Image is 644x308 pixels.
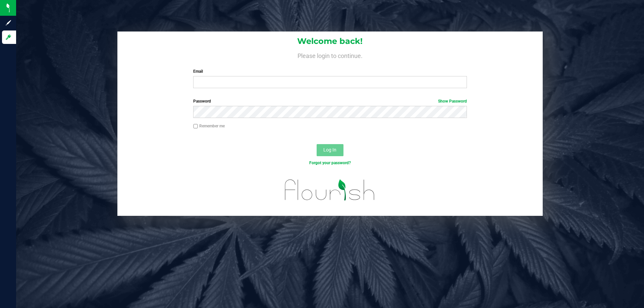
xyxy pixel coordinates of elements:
[117,51,543,59] h4: Please login to continue.
[277,173,383,207] img: flourish_logo.svg
[193,68,467,74] label: Email
[5,34,12,41] inline-svg: Log in
[5,19,12,26] inline-svg: Sign up
[438,99,467,104] a: Show Password
[193,124,198,129] input: Remember me
[117,37,543,46] h1: Welcome back!
[317,144,343,156] button: Log In
[309,161,351,165] a: Forgot your password?
[193,99,211,104] span: Password
[193,123,225,129] label: Remember me
[323,147,336,152] span: Log In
